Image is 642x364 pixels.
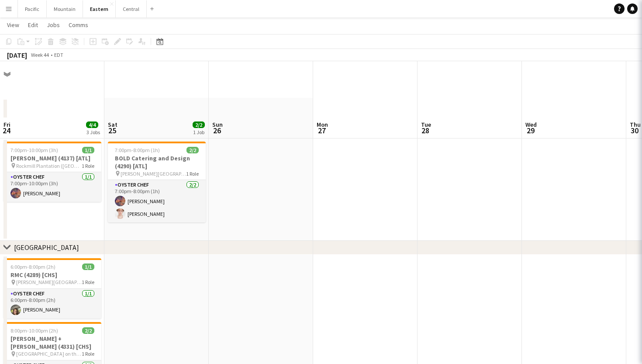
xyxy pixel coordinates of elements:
[3,258,101,319] app-job-card: 6:00pm-8:00pm (2h)1/1RMC (4289) [CHS] [PERSON_NAME][GEOGRAPHIC_DATA] ([GEOGRAPHIC_DATA], [GEOGRAP...
[630,121,641,128] span: Thu
[47,0,83,17] button: Mountain
[3,289,101,319] app-card-role: Oyster Chef1/16:00pm-8:00pm (2h)[PERSON_NAME]
[10,147,58,153] span: 7:00pm-10:00pm (3h)
[108,142,206,222] app-job-card: 7:00pm-8:00pm (1h)2/2BOLD Catering and Design (4290) [ATL] [PERSON_NAME][GEOGRAPHIC_DATA]1 RoleOy...
[10,263,55,270] span: 6:00pm-8:00pm (2h)
[29,52,51,58] span: Week 44
[82,163,94,169] span: 1 Role
[3,142,101,202] app-job-card: 7:00pm-10:00pm (3h)1/1[PERSON_NAME] (4137) [ATL] Rockmill Plantation ([GEOGRAPHIC_DATA], [GEOGRAP...
[3,154,101,162] h3: [PERSON_NAME] (4137) [ATL]
[107,125,117,135] span: 25
[24,19,41,31] a: Edit
[65,19,92,31] a: Comms
[7,21,19,29] span: View
[421,121,431,128] span: Tue
[525,121,537,128] span: Wed
[108,154,206,170] h3: BOLD Catering and Design (4290) [ATL]
[3,172,101,202] app-card-role: Oyster Chef1/17:00pm-10:00pm (3h)[PERSON_NAME]
[212,121,223,128] span: Sun
[2,125,10,135] span: 24
[116,0,147,17] button: Central
[193,129,204,135] div: 1 Job
[108,180,206,222] app-card-role: Oyster Chef2/27:00pm-8:00pm (1h)[PERSON_NAME][PERSON_NAME]
[121,170,186,177] span: [PERSON_NAME][GEOGRAPHIC_DATA]
[3,19,23,31] a: View
[10,327,58,334] span: 8:00pm-10:00pm (2h)
[108,121,117,128] span: Sat
[186,147,199,153] span: 2/2
[14,243,79,252] div: [GEOGRAPHIC_DATA]
[86,121,98,128] span: 4/4
[193,121,205,128] span: 2/2
[211,125,223,135] span: 26
[69,21,88,29] span: Comms
[628,125,641,135] span: 30
[3,335,101,350] h3: [PERSON_NAME] + [PERSON_NAME] (4331) [CHS]
[420,125,431,135] span: 28
[82,147,94,153] span: 1/1
[16,350,82,357] span: [GEOGRAPHIC_DATA] on the [GEOGRAPHIC_DATA] ([GEOGRAPHIC_DATA], [GEOGRAPHIC_DATA])
[524,125,537,135] span: 29
[86,129,100,135] div: 3 Jobs
[82,350,94,357] span: 1 Role
[16,279,82,285] span: [PERSON_NAME][GEOGRAPHIC_DATA] ([GEOGRAPHIC_DATA], [GEOGRAPHIC_DATA])
[7,51,27,59] div: [DATE]
[315,125,328,135] span: 27
[186,170,199,177] span: 1 Role
[16,163,82,169] span: Rockmill Plantation ([GEOGRAPHIC_DATA], [GEOGRAPHIC_DATA])
[82,279,94,285] span: 1 Role
[43,19,63,31] a: Jobs
[28,21,38,29] span: Edit
[3,121,10,128] span: Fri
[317,121,328,128] span: Mon
[82,263,94,270] span: 1/1
[83,0,116,17] button: Eastern
[47,21,60,29] span: Jobs
[54,52,63,58] div: EDT
[115,147,160,153] span: 7:00pm-8:00pm (1h)
[18,0,47,17] button: Pacific
[3,271,101,279] h3: RMC (4289) [CHS]
[82,327,94,334] span: 2/2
